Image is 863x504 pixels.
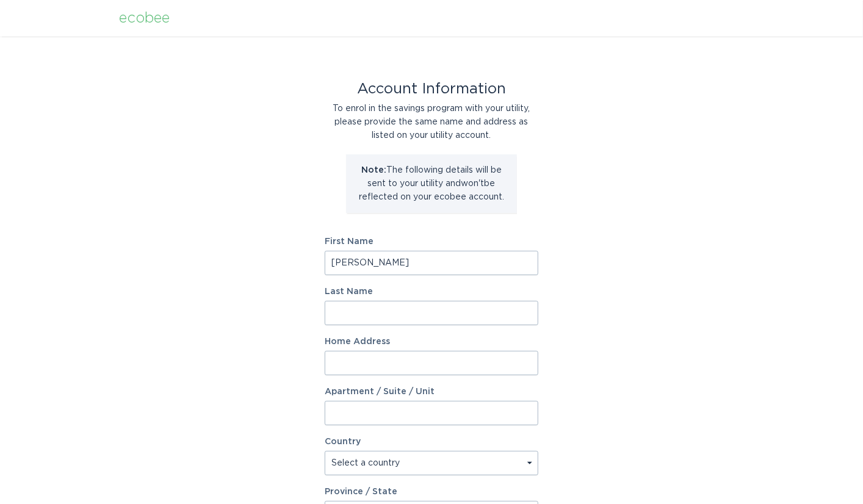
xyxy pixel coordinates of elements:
div: Account Information [325,82,538,96]
label: Country [325,437,361,446]
div: To enrol in the savings program with your utility, please provide the same name and address as li... [325,102,538,142]
label: Province / State [325,488,397,496]
div: ecobee [119,12,170,25]
p: The following details will be sent to your utility and won't be reflected on your ecobee account. [355,164,508,204]
label: Home Address [325,337,538,346]
label: Last Name [325,287,538,296]
label: First Name [325,237,538,246]
strong: Note: [361,166,386,175]
label: Apartment / Suite / Unit [325,387,538,396]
